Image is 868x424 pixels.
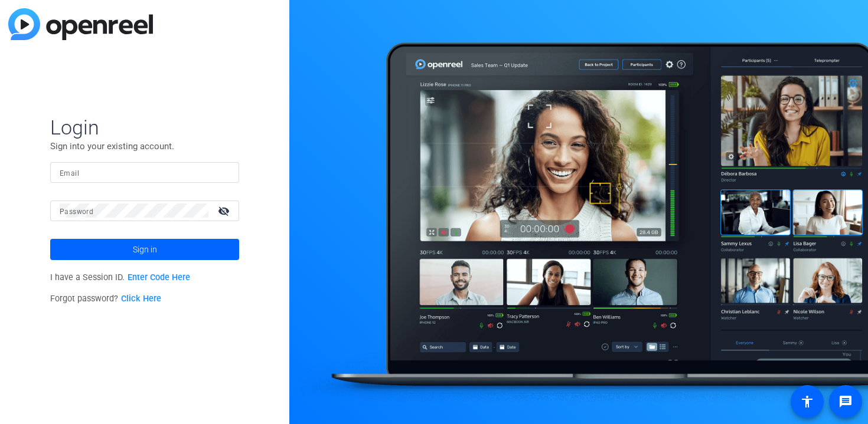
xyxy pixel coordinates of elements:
mat-icon: accessibility [800,395,814,409]
button: Sign in [50,239,239,260]
input: Enter Email Address [60,165,230,179]
mat-icon: message [838,395,853,409]
p: Sign into your existing account. [50,140,239,153]
a: Enter Code Here [128,272,190,282]
a: Click Here [121,294,161,304]
mat-label: Password [60,208,93,216]
mat-label: Email [60,169,79,178]
span: Login [50,115,239,140]
span: Forgot password? [50,294,161,304]
img: blue-gradient.svg [8,8,153,40]
mat-icon: visibility_off [211,202,239,219]
span: Sign in [133,235,157,264]
span: I have a Session ID. [50,272,190,282]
